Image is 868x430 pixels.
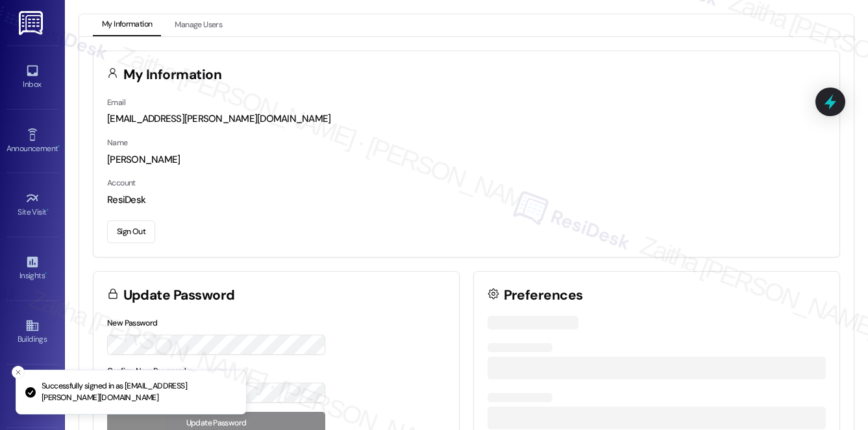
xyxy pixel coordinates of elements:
div: [PERSON_NAME] [107,153,826,167]
div: [EMAIL_ADDRESS][PERSON_NAME][DOMAIN_NAME] [107,112,826,126]
button: My Information [93,14,161,36]
h3: My Information [123,68,222,82]
span: • [58,142,60,151]
label: Email [107,97,125,108]
a: Insights • [6,251,58,286]
a: Site Visit • [6,187,58,222]
span: • [47,206,49,215]
img: ResiDesk Logo [19,11,45,35]
div: ResiDesk [107,193,826,207]
button: Sign Out [107,221,155,243]
button: Manage Users [166,14,231,36]
button: Close toast [12,366,25,379]
h3: Preferences [504,289,583,302]
label: Name [107,137,128,148]
label: Account [107,178,136,188]
label: New Password [107,318,158,328]
a: Inbox [6,60,58,95]
h3: Update Password [123,289,235,302]
p: Successfully signed in as [EMAIL_ADDRESS][PERSON_NAME][DOMAIN_NAME] [42,381,236,403]
a: Leads [6,379,58,414]
a: Buildings [6,315,58,350]
span: • [45,269,47,278]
